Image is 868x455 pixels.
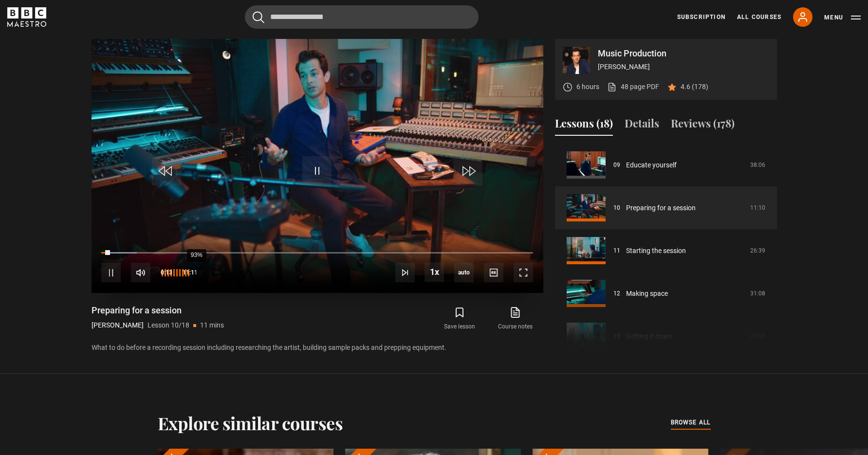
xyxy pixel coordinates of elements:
p: 11 mins [200,320,224,330]
a: Course notes [487,305,543,333]
div: Volume Level [160,269,189,276]
a: Making space [626,289,668,299]
span: auto [454,263,474,282]
a: 48 page PDF [607,82,659,92]
p: What to do before a recording session including researching the artist, building sample packs and... [92,343,543,353]
a: Subscription [677,13,725,21]
p: Lesson 10/18 [148,320,189,330]
p: 4.6 (178) [681,82,708,92]
span: 11:11 [183,264,198,281]
p: [PERSON_NAME] [92,320,144,330]
h1: Preparing for a session [92,305,224,316]
p: Music Production [598,49,769,58]
a: browse all [671,418,711,428]
button: Captions [484,263,503,282]
svg: BBC Maestro [7,7,46,27]
a: Preparing for a session [626,203,696,213]
a: Educate yourself [626,160,677,170]
button: Pause [101,263,121,282]
button: Mute [131,263,150,282]
p: 6 hours [576,82,599,92]
button: Details [625,115,659,136]
button: Lessons (18) [555,115,613,136]
button: Save lesson [432,305,487,333]
button: Fullscreen [514,263,533,282]
span: 0:13 [161,264,172,281]
div: Current quality: 720p [454,263,474,282]
button: Next Lesson [395,263,415,282]
span: browse all [671,418,711,427]
p: [PERSON_NAME] [598,62,769,72]
h2: Explore similar courses [158,413,343,433]
button: Playback Rate [425,262,444,282]
a: All Courses [737,13,781,21]
button: Reviews (178) [671,115,735,136]
button: Toggle navigation [824,13,861,22]
a: Starting the session [626,246,686,256]
video-js: Video Player [92,39,543,293]
input: Search [245,5,479,29]
div: Progress Bar [101,252,533,254]
button: Submit the search query [253,11,264,23]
